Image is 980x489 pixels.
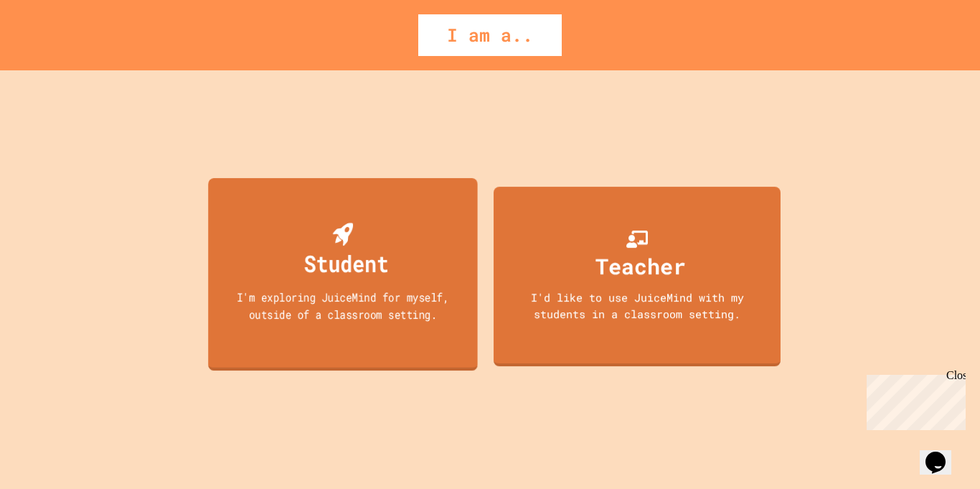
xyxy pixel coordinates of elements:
[920,432,966,475] iframe: chat widget
[304,246,389,280] div: Student
[861,369,966,430] iframe: chat widget
[508,289,766,322] div: I'd like to use JuiceMind with my students in a classroom setting.
[595,250,686,282] div: Teacher
[418,14,562,56] div: I am a..
[6,6,99,91] div: Chat with us now!Close
[222,288,464,322] div: I'm exploring JuiceMind for myself, outside of a classroom setting.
